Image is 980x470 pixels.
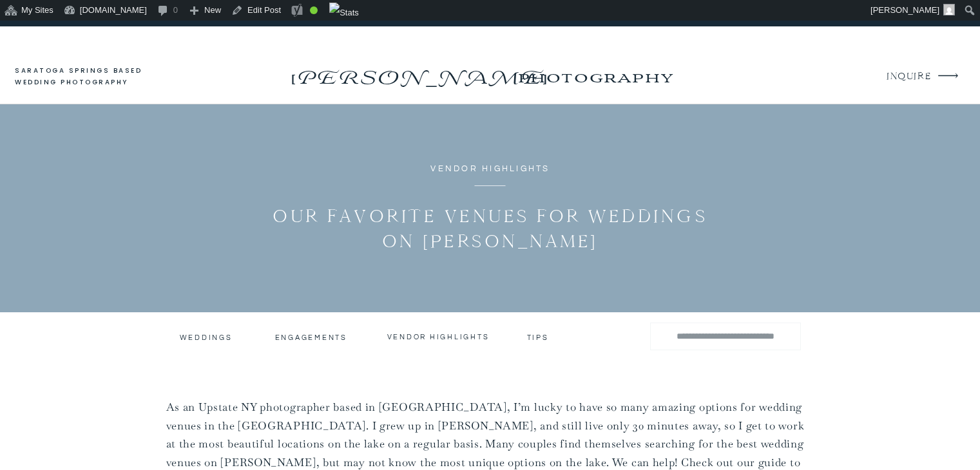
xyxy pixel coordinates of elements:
a: vendor highlights [387,332,490,341]
a: tips [527,333,551,339]
span: [PERSON_NAME] [870,5,939,15]
a: saratoga springs based wedding photography [15,65,166,89]
h1: Our Favorite Venues for Weddings on [PERSON_NAME] [264,203,717,254]
img: Views over 48 hours. Click for more Jetpack Stats. [329,3,359,23]
a: Vendor Highlights [430,164,550,173]
a: INQUIRE [887,68,930,86]
a: Weddings [180,333,231,342]
a: [PERSON_NAME] [287,62,550,83]
a: photography [492,59,698,95]
div: Good [310,6,318,14]
a: engagements [275,333,351,342]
